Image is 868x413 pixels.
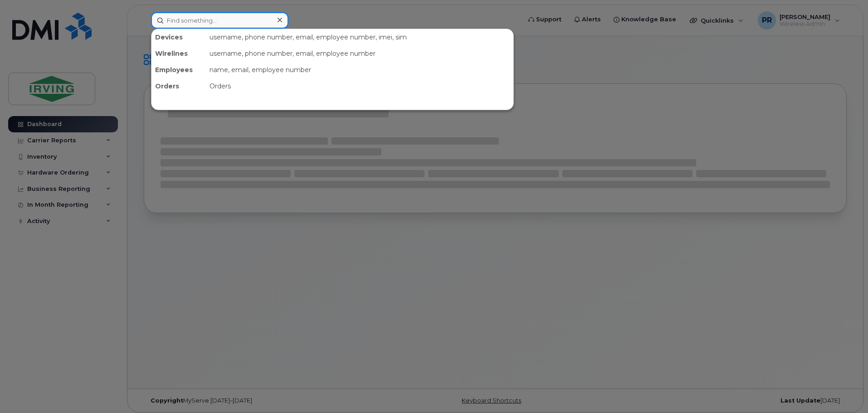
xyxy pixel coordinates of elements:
div: name, email, employee number [206,62,513,78]
div: Orders [206,78,513,94]
div: Devices [151,29,206,45]
div: username, phone number, email, employee number, imei, sim [206,29,513,45]
div: Orders [151,78,206,94]
div: username, phone number, email, employee number [206,45,513,62]
div: Employees [151,62,206,78]
div: Wirelines [151,45,206,62]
